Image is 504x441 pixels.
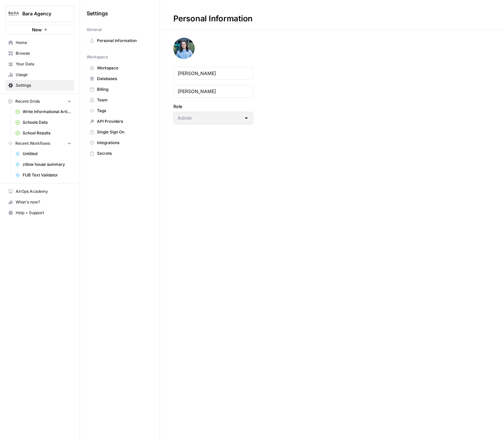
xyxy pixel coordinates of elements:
[5,25,74,35] button: New
[12,148,74,159] a: Untitled
[97,129,150,135] span: Single Sign On
[23,161,71,167] span: zillow house summary
[97,97,150,103] span: Team
[5,59,74,69] a: Your Data
[8,8,20,20] img: Bara Agency Logo
[87,63,153,73] a: Workspace
[16,82,71,88] span: Settings
[5,96,74,106] button: Recent Grids
[12,159,74,170] a: zillow house summary
[5,48,74,59] a: Browse
[23,119,71,125] span: Schools Data
[87,9,108,17] span: Settings
[5,186,74,197] a: AirOps Academy
[87,137,153,148] a: Integrations
[22,10,63,17] span: Bara Agency
[87,105,153,116] a: Tags
[12,106,74,117] a: Write Informational Articles
[23,172,71,178] span: FUB Text Validator
[97,118,150,124] span: API Providers
[5,138,74,148] button: Recent Workflows
[173,103,253,110] label: Role
[87,73,153,84] a: Databases
[16,210,71,216] span: Help + Support
[5,5,74,22] button: Workspace: Bara Agency
[87,148,153,159] a: Secrets
[23,130,71,136] span: School Results
[87,54,108,60] span: Workspace
[16,40,71,46] span: Home
[97,140,150,146] span: Integrations
[173,38,195,59] img: avatar
[23,109,71,115] span: Write Informational Articles
[97,65,150,71] span: Workspace
[160,13,266,24] div: Personal Information
[87,84,153,95] a: Billing
[16,188,71,194] span: AirOps Academy
[23,151,71,157] span: Untitled
[5,69,74,80] a: Usage
[97,150,150,156] span: Secrets
[5,37,74,48] a: Home
[12,117,74,128] a: Schools Data
[5,197,74,207] button: What's new?
[15,98,40,104] span: Recent Grids
[87,95,153,105] a: Team
[6,197,74,207] div: What's new?
[32,26,42,33] span: New
[16,50,71,56] span: Browse
[12,170,74,180] a: FUB Text Validator
[16,72,71,78] span: Usage
[87,27,102,33] span: General
[16,61,71,67] span: Your Data
[12,128,74,138] a: School Results
[97,108,150,114] span: Tags
[15,140,50,146] span: Recent Workflows
[87,116,153,127] a: API Providers
[97,38,150,44] span: Personal Information
[5,80,74,91] a: Settings
[87,35,153,46] a: Personal Information
[87,127,153,137] a: Single Sign On
[97,86,150,92] span: Billing
[97,76,150,82] span: Databases
[5,207,74,218] button: Help + Support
